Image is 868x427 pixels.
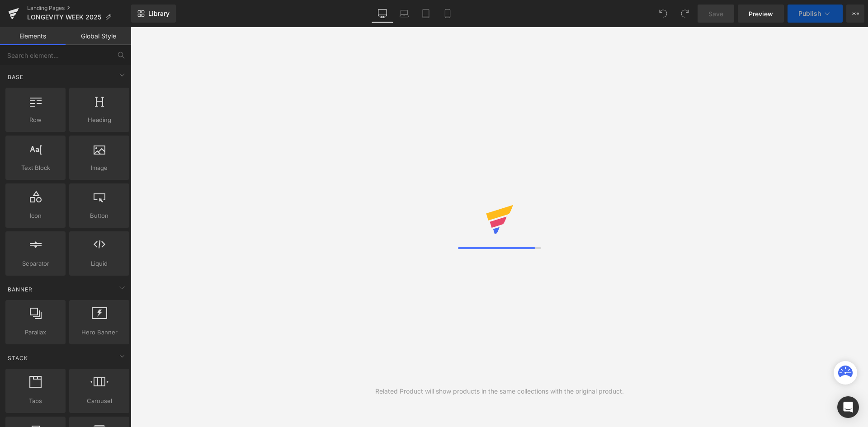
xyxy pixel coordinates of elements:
span: Library [148,9,170,18]
span: Button [72,211,127,221]
span: Hero Banner [72,328,127,337]
span: Parallax [8,328,63,337]
span: Stack [7,354,29,362]
button: Publish [788,5,843,23]
span: Preview [749,9,773,19]
div: Open Intercom Messenger [837,396,859,418]
span: Liquid [72,259,127,268]
button: Redo [676,5,694,23]
span: LONGEVITY WEEK 2025 [27,14,101,21]
a: New Library [131,5,176,23]
span: Image [72,163,127,173]
span: Carousel [72,396,127,406]
a: Laptop [393,5,415,23]
a: Preview [738,5,784,23]
span: Icon [8,211,63,221]
span: Tabs [8,396,63,406]
span: Publish [798,10,821,17]
span: Row [8,115,63,125]
a: Desktop [372,5,393,23]
a: Tablet [415,5,437,23]
a: Global Style [66,27,131,45]
span: Base [7,73,24,81]
div: Related Product will show products in the same collections with the original product. [375,386,624,396]
a: Landing Pages [27,5,131,12]
span: Separator [8,259,63,268]
button: More [846,5,864,23]
button: Undo [654,5,672,23]
span: Banner [7,285,33,294]
span: Text Block [8,163,63,173]
span: Save [708,9,723,19]
a: Mobile [437,5,458,23]
span: Heading [72,115,127,125]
